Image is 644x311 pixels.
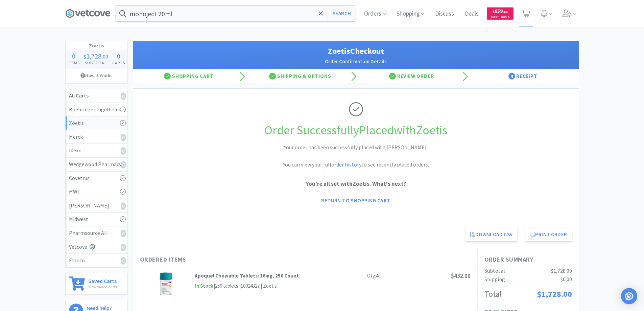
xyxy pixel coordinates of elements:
[69,174,124,183] div: Covetrus
[551,267,572,274] span: $1,728.00
[72,52,75,60] span: 0
[66,213,127,226] a: Midwest
[121,244,126,251] i: 0
[462,11,481,17] a: Deals
[467,69,579,83] div: Receipt
[621,288,637,304] div: Open Intercom Messenger
[66,254,127,267] a: Elanco0
[69,92,89,99] strong: All Carts
[66,226,127,240] a: Pharmsource AH0
[87,304,123,311] h6: Need help?
[117,52,120,60] span: 0
[195,272,299,279] strong: Apoquel Chewable Tablets: 16mg, 250 Count
[88,276,117,284] h6: Saved Carts
[66,130,127,144] a: Merck0
[86,52,101,60] span: 1,728
[238,282,277,290] div: | 10024327 | Zoetis
[508,73,515,80] span: 4
[244,69,356,83] div: Shipping & Options
[491,15,509,20] span: Cash Back
[66,185,127,199] a: MWI
[432,11,457,17] a: Discuss
[367,272,379,280] div: Qty:
[69,187,124,196] div: MWI
[484,275,505,284] div: Shipping
[66,144,127,158] a: Idexx0
[66,60,82,66] h4: Items
[140,120,572,140] h1: Order Successfully Placed with Zoetis
[376,272,379,279] strong: 4
[133,69,245,83] div: Shopping Cart
[88,284,117,290] p: View saved carts
[66,158,127,172] a: Wedgewood Pharmacy0
[69,215,124,224] div: Midwest
[69,256,124,265] div: Elanco
[82,53,110,60] div: .
[69,105,124,114] div: Boehringer Ingelheim
[66,89,127,103] a: All Carts0
[110,60,127,66] h4: Carts
[69,229,124,238] div: Pharmsource AH
[484,267,505,275] div: Subtotal
[487,4,514,23] a: $659.63Cash Back
[69,119,124,128] div: Zoetis
[84,53,86,60] span: $
[69,201,124,210] div: [PERSON_NAME]
[65,273,128,295] a: Saved CartsView saved carts
[69,146,124,155] div: Idexx
[255,143,457,169] h2: Your order has been successfully placed with [PERSON_NAME]. You can view your full to see recentl...
[503,9,508,14] span: . 63
[331,161,361,168] a: order history
[451,272,471,280] span: $432.00
[214,283,238,289] span: | 250 tablets
[121,134,126,141] i: 0
[66,116,127,130] a: Zoetis
[121,147,126,155] i: 0
[69,133,124,141] div: Merck
[195,282,214,290] span: In Stock
[484,255,572,265] h1: Order Summary
[103,53,108,60] span: 00
[316,194,395,207] a: Return to Shopping Cart
[537,289,572,299] span: $1,728.00
[140,255,343,265] h1: Ordered Items
[116,6,356,21] input: Search by item, sku, manufacturer, ingredient, size...
[140,179,572,188] p: You're all set with Zoetis . What's next?
[121,257,126,265] i: 0
[328,6,356,21] button: Search
[560,276,572,283] span: $0.00
[484,288,502,301] div: Total
[66,172,127,185] a: Covetrus
[121,161,126,169] i: 0
[69,243,124,251] div: Vetcove
[121,230,126,237] i: 0
[493,9,495,14] span: $
[82,60,110,66] h4: Subtotal
[66,41,127,50] h1: Zoetis
[66,199,127,213] a: [PERSON_NAME]0
[356,69,468,83] div: Review Order
[66,69,127,82] a: How It Works
[121,92,126,100] i: 0
[525,228,572,241] button: Print Order
[140,45,572,58] h1: Zoetis Checkout
[140,58,572,66] h2: Order Confirmation Details
[69,160,124,169] div: Wedgewood Pharmacy
[493,8,508,14] span: 659
[154,272,177,295] img: fc146469712d45738f4d6797b6cd308c_598477.png
[66,103,127,117] a: Boehringer Ingelheim
[66,240,127,254] a: Vetcove0
[121,202,126,210] i: 0
[466,228,518,241] a: Download CSV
